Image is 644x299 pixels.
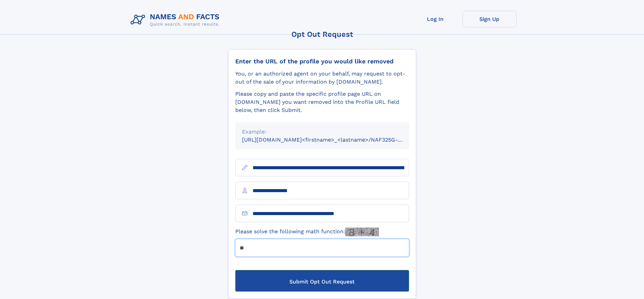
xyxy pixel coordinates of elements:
label: Please solve the following math function: [235,228,379,236]
div: You, or an authorized agent on your behalf, may request to opt-out of the sale of your informatio... [235,70,409,86]
a: Sign Up [462,11,517,27]
img: Logo Names and Facts [128,11,225,29]
button: Submit Opt Out Request [235,270,409,292]
a: Log In [408,11,462,27]
small: [URL][DOMAIN_NAME]<firstname>_<lastname>/NAF325G-xxxxxxxx [242,137,422,143]
div: Please copy and paste the specific profile page URL on [DOMAIN_NAME] you want removed into the Pr... [235,90,409,114]
div: Enter the URL of the profile you would like removed [235,58,409,65]
div: Example: [242,128,402,136]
